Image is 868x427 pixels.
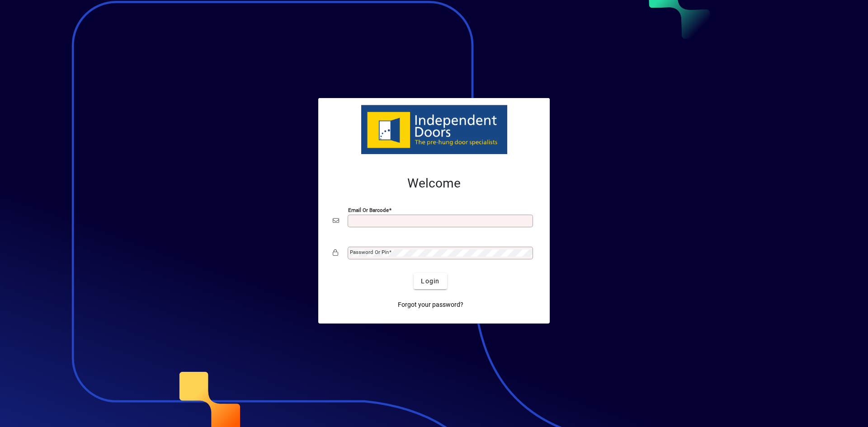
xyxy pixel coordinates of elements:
h2: Welcome [333,176,535,191]
a: Forgot your password? [394,296,467,313]
mat-label: Password or Pin [350,249,389,255]
mat-label: Email or Barcode [348,207,389,213]
span: Forgot your password? [398,300,463,310]
span: Login [421,277,439,286]
button: Login [414,273,447,289]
